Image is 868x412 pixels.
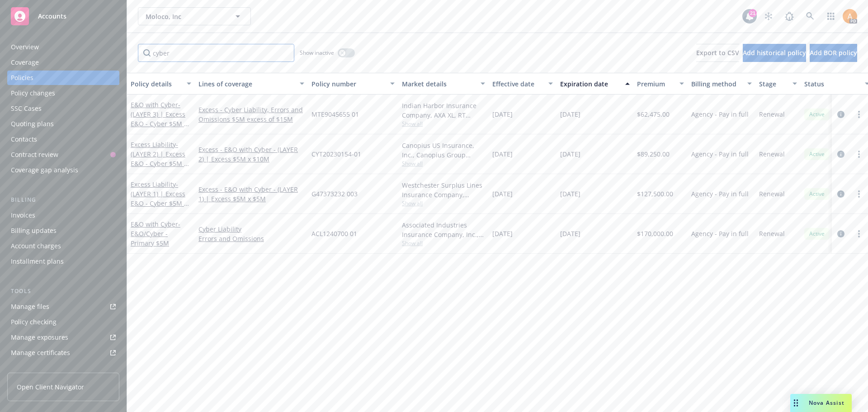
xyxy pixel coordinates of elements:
[7,315,119,329] a: Policy checking
[402,199,485,207] span: Show all
[11,132,37,147] div: Contacts
[7,163,119,177] a: Coverage gap analysis
[835,109,846,120] a: circleInformation
[688,73,755,95] button: Billing method
[402,79,475,89] div: Market details
[801,7,819,25] a: Search
[822,7,840,25] a: Switch app
[11,299,49,314] div: Manage files
[808,110,826,118] span: Active
[402,220,485,239] div: Associated Industries Insurance Company, Inc., AmTrust Financial Services, RT Specialty Insurance...
[810,48,857,57] span: Add BOR policy
[7,147,119,162] a: Contract review
[835,189,846,199] a: circleInformation
[557,73,633,95] button: Expiration date
[843,9,857,24] img: photo
[854,228,864,239] a: more
[11,163,78,177] div: Coverage gap analysis
[808,230,826,238] span: Active
[492,189,513,199] span: [DATE]
[11,239,61,253] div: Account charges
[402,120,485,128] span: Show all
[195,73,308,95] button: Lines of coverage
[7,132,119,147] a: Contacts
[131,140,187,177] a: Excess Liability
[759,149,785,159] span: Renewal
[311,229,357,238] span: ACL1240700 01
[7,55,119,70] a: Coverage
[398,73,489,95] button: Market details
[691,109,749,119] span: Agency - Pay in full
[808,150,826,158] span: Active
[691,189,749,199] span: Agency - Pay in full
[131,220,180,247] a: E&O with Cyber
[11,40,39,54] div: Overview
[138,7,251,25] button: Moloco, Inc
[809,399,844,407] span: Nova Assist
[780,7,798,25] a: Report a Bug
[198,79,294,89] div: Lines of coverage
[743,48,806,57] span: Add historical policy
[402,239,485,247] span: Show all
[492,109,513,119] span: [DATE]
[131,79,181,89] div: Policy details
[7,40,119,54] a: Overview
[311,149,361,159] span: CYT20230154-01
[11,101,42,116] div: SSC Cases
[759,79,787,89] div: Stage
[11,208,35,223] div: Invoices
[560,229,580,238] span: [DATE]
[560,79,620,89] div: Expiration date
[138,44,294,62] input: Filter by keyword...
[11,117,54,131] div: Quoting plans
[489,73,557,95] button: Effective date
[854,149,864,160] a: more
[7,299,119,314] a: Manage files
[637,79,674,89] div: Premium
[311,109,359,119] span: MTE9045655 01
[7,195,119,204] div: Billing
[311,189,358,199] span: G47373232 003
[560,189,580,199] span: [DATE]
[11,330,68,345] div: Manage exposures
[198,105,304,124] a: Excess - Cyber Liability, Errors and Omissions $5M excess of $15M
[492,149,513,159] span: [DATE]
[7,330,119,345] a: Manage exposures
[492,229,513,238] span: [DATE]
[835,228,846,239] a: circleInformation
[759,229,785,238] span: Renewal
[7,361,119,375] a: Manage BORs
[7,101,119,116] a: SSC Cases
[198,185,304,204] a: Excess - E&O with Cyber - (LAYER 1) | Excess $5M x $5M
[11,71,33,85] div: Policies
[402,180,485,199] div: Westchester Surplus Lines Insurance Company, Chubb Group, RT Specialty Insurance Services, LLC (R...
[808,190,826,198] span: Active
[146,12,224,21] span: Moloco, Inc
[790,394,802,412] div: Drag to move
[560,109,580,119] span: [DATE]
[11,315,57,329] div: Policy checking
[560,149,580,159] span: [DATE]
[696,48,739,57] span: Export to CSV
[7,223,119,238] a: Billing updates
[7,4,119,29] a: Accounts
[131,100,188,137] a: E&O with Cyber
[7,71,119,85] a: Policies
[7,239,119,253] a: Account charges
[11,55,39,70] div: Coverage
[402,101,485,120] div: Indian Harbor Insurance Company, AXA XL, RT Specialty Insurance Services, LLC (RSG Specialty, LLC)
[11,346,70,360] div: Manage certificates
[492,79,543,89] div: Effective date
[11,361,53,375] div: Manage BORs
[637,229,673,238] span: $170,000.00
[402,160,485,167] span: Show all
[633,73,688,95] button: Premium
[7,346,119,360] a: Manage certificates
[637,109,670,119] span: $62,475.00
[311,79,385,89] div: Policy number
[7,254,119,269] a: Installment plans
[11,147,58,162] div: Contract review
[790,394,852,412] button: Nova Assist
[759,7,778,25] a: Stop snowing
